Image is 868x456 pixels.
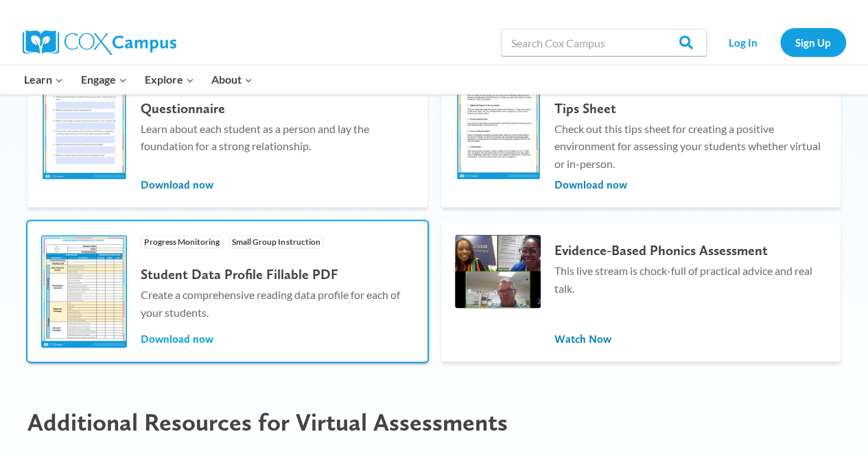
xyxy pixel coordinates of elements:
h4: Questionnaire [141,99,414,116]
img: StudentDataProfileThumbnail.png [41,235,127,348]
input: Search Cox Campus [501,29,707,56]
button: Child menu of Explore [136,65,203,94]
p: Create a comprehensive reading data profile for each of your students. [141,285,414,320]
a: Progress Monitoring Teacher Reference Tips Sheet Check out this tips sheet for creating a positiv... [441,55,841,208]
span: Watch Now [554,331,611,346]
h4: Tips Sheet [554,99,828,116]
p: Check out this tips sheet for creating a positive environment for assessing your students whether... [554,119,828,172]
button: Child menu of Learn [16,65,73,94]
img: 4-1.png [455,235,541,308]
span: Small Group Instruction [229,235,324,248]
button: Child menu of Engage [72,65,136,94]
span: Download now [141,177,213,192]
img: postiveassessmentenviron-290f7649-914d-497a-93e5-851a35d7f7d7-233x300.jpg [455,69,541,179]
h4: Evidence-Based Phonics Assessment [554,241,828,258]
p: Learn about each student as a person and lay the foundation for a strong relationship. [141,119,414,154]
a: Evidence-Based Phonics Assessment This live stream is chock-full of practical advice and real tal... [441,221,841,361]
a: Progress Monitoring Responsive Interactions Teacher Reference Questionnaire Learn about each stud... [27,55,427,208]
button: Child menu of About [202,65,261,94]
a: Progress Monitoring Small Group Instruction Student Data Profile Fillable PDF Create a comprehens... [27,221,427,361]
nav: Secondary Navigation [714,28,846,56]
span: Progress Monitoring [141,235,223,248]
a: Log In [714,28,773,56]
a: Sign Up [780,28,846,56]
nav: Primary Navigation [16,65,261,94]
span: Additional Resources for Virtual Assessments [27,407,508,436]
span: Download now [141,331,213,346]
span: Download now [554,177,627,192]
h4: Student Data Profile Fillable PDF [141,265,414,282]
img: gettingtoknowyou-662db140-bfdf-4542-975a-9a6e720000fc-232x300.jpg [41,69,127,180]
img: Cox Campus [23,30,176,55]
p: This live stream is chock-full of practical advice and real talk. [554,261,828,296]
